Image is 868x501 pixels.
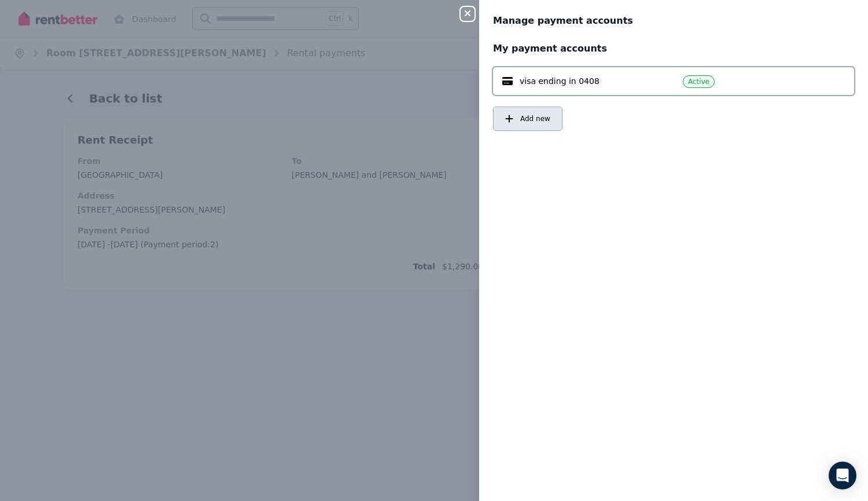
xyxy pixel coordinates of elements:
h2: My payment accounts [493,42,854,56]
span: Active [688,77,709,86]
span: Add new [520,114,550,123]
button: Add new [493,107,562,131]
div: Open Intercom Messenger [829,462,856,489]
span: visa ending in 0408 [520,75,599,87]
span: Manage payment accounts [493,14,633,28]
